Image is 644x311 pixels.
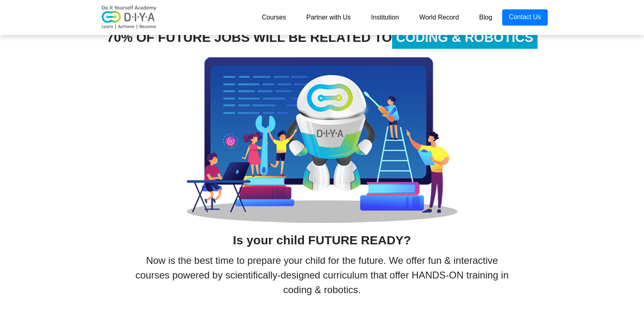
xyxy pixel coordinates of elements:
[296,9,361,26] a: Partner with Us
[97,5,162,30] img: logo-v2.png
[252,9,296,26] a: Courses
[392,26,538,49] span: CODING & ROBOTICS
[187,57,458,223] img: slide-2-image.png
[129,253,515,297] div: Now is the best time to prepare your child for the future. We offer fun & interactive courses pow...
[502,9,547,26] a: Contact Us
[409,9,469,26] a: World Record
[91,231,554,249] div: Is your child FUTURE READY?
[91,28,554,47] div: 70% OF FUTURE JOBS WILL BE RELATED TO
[469,9,502,26] a: Blog
[361,9,409,26] a: Institution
